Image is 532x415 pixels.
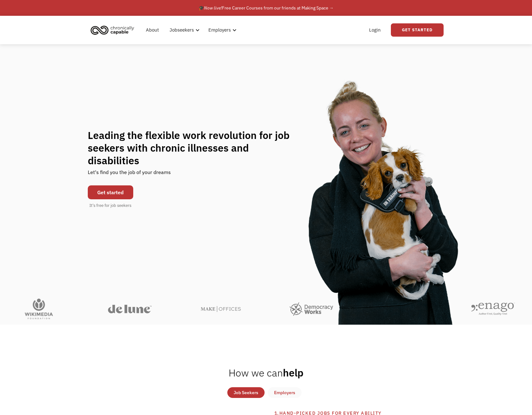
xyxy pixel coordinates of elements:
div: Employers [274,389,295,396]
div: Employers [205,20,238,40]
a: About [142,20,163,40]
img: Chronically Capable logo [89,23,136,37]
div: It's free for job seekers [89,202,131,209]
div: Jobseekers [170,26,194,34]
a: home [89,23,139,37]
div: Job Seekers [234,389,258,396]
a: Get Started [391,23,444,37]
div: Let's find you the job of your dreams [88,167,171,182]
div: Jobseekers [166,20,201,40]
span: How we can [229,366,283,379]
a: Login [365,20,385,40]
h1: Leading the flexible work revolution for job seekers with chronic illnesses and disabilities [88,129,302,167]
div: Employers [208,26,231,34]
div: 🎓 Free Career Courses from our friends at Making Space → [199,4,334,12]
em: Now live! [204,5,222,11]
a: Get started [88,185,133,199]
h2: help [229,366,303,379]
